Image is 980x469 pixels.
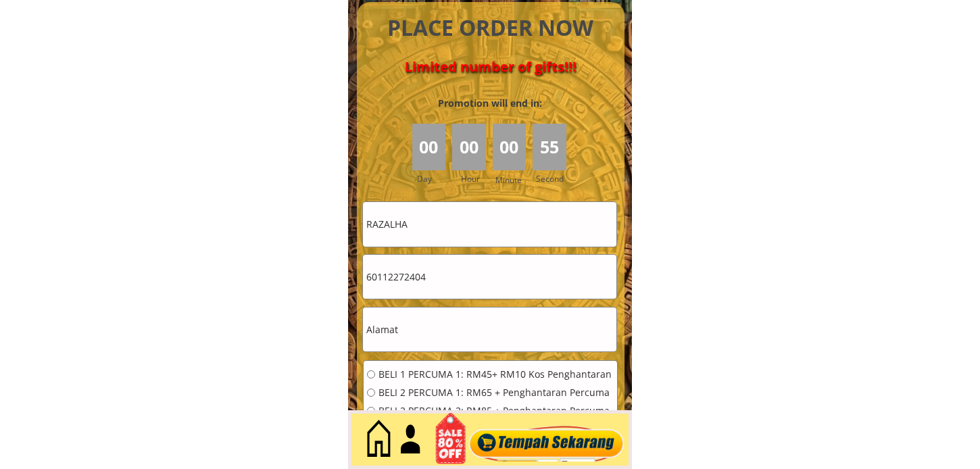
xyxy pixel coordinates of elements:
h3: Minute [495,174,525,187]
input: Telefon [363,255,616,299]
input: Nama [363,202,616,246]
h3: Day [417,172,451,185]
h3: Hour [461,172,489,185]
span: BELI 1 PERCUMA 1: RM45+ RM10 Kos Penghantaran [378,370,614,379]
h4: Limited number of gifts!!! [372,59,609,75]
h3: Second [536,172,569,185]
input: Alamat [363,307,616,351]
h3: Promotion will end in: [414,96,566,111]
h4: PLACE ORDER NOW [372,13,609,43]
span: BELI 2 PERCUMA 2: RM85 + Penghantaran Percuma [378,406,614,416]
span: BELI 2 PERCUMA 1: RM65 + Penghantaran Percuma [378,388,614,397]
